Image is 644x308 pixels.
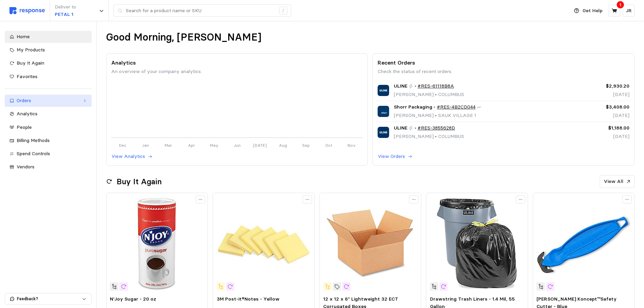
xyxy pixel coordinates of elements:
[623,5,635,17] button: JR
[17,150,50,157] span: Spend Controls
[142,143,149,148] tspan: Jan
[5,44,92,56] a: My Products
[302,143,309,148] tspan: Sep
[17,164,34,170] span: Vendors
[323,196,417,290] img: S-18342
[5,71,92,83] a: Favorites
[5,57,92,69] a: Buy It Again
[5,293,91,304] button: Feedback?
[434,133,438,139] span: •
[17,296,82,302] p: Feedback?
[434,112,438,118] span: •
[17,124,32,130] span: People
[325,143,332,148] tspan: Oct
[604,178,623,185] p: View All
[5,31,92,43] a: Home
[217,296,280,302] span: 3M Post-it®Notes - Yellow
[570,103,629,111] p: $3,408.00
[17,73,38,79] span: Favorites
[112,153,145,160] p: View Analytics
[55,11,76,18] p: PETAL 1
[110,296,156,302] span: N'Joy Sugar - 20 oz
[434,91,438,97] span: •
[570,82,629,90] p: $2,930.20
[17,97,80,104] div: Orders
[536,196,630,290] img: H-2723BLU
[188,143,195,148] tspan: Apr
[570,133,629,140] p: [DATE]
[582,7,602,15] p: Get Help
[394,91,464,98] p: [PERSON_NAME] COLUMBUS
[378,152,413,161] button: View Orders
[626,7,632,15] p: JR
[110,196,204,290] img: S-21355
[418,82,454,90] a: #RES-61118B8A
[394,103,432,111] span: Shorr Packaging
[111,68,363,75] p: An overview of your company analytics.
[570,112,629,119] p: [DATE]
[600,175,635,188] button: View All
[17,33,30,40] span: Home
[570,124,629,132] p: $1,188.00
[5,148,92,160] a: Spend Controls
[394,124,407,132] span: ULINE
[394,133,464,140] p: [PERSON_NAME] COLUMBUS
[119,143,126,148] tspan: Dec
[394,112,482,119] p: [PERSON_NAME] SAUK VILLAGE 1
[5,95,92,107] a: Orders
[253,143,267,148] tspan: [DATE]
[5,121,92,134] a: People
[279,143,287,148] tspan: Aug
[570,4,606,17] button: Get Help
[111,58,363,67] p: Analytics
[418,124,455,132] a: #RES-3855628D
[17,137,50,143] span: Billing Methods
[117,176,162,187] h2: Buy It Again
[111,152,153,161] button: View Analytics
[378,127,389,138] img: ULINE
[378,85,389,96] img: ULINE
[165,143,172,148] tspan: Mar
[414,124,416,132] p: •
[619,1,621,8] p: 1
[378,68,629,75] p: Check the status of recent orders.
[348,143,356,148] tspan: Nov
[17,60,44,66] span: Buy It Again
[17,47,45,53] span: My Products
[378,153,405,160] p: View Orders
[217,196,311,290] img: S-17271
[378,106,389,117] img: Shorr Packaging
[5,108,92,120] a: Analytics
[414,82,416,90] p: •
[234,143,241,148] tspan: Jun
[378,58,629,67] p: Recent Orders
[279,7,287,15] div: /
[5,135,92,147] a: Billing Methods
[106,31,261,44] h1: Good Morning, [PERSON_NAME]
[570,91,629,98] p: [DATE]
[433,103,435,111] p: •
[394,82,407,90] span: ULINE
[9,7,45,14] img: svg%3e
[210,143,218,148] tspan: May
[430,196,524,290] img: S-13526
[126,5,276,17] input: Search for a product name or SKU
[5,161,92,173] a: Vendors
[17,111,38,117] span: Analytics
[437,103,476,111] a: #RES-4B2CD044
[55,3,76,11] p: Deliver to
